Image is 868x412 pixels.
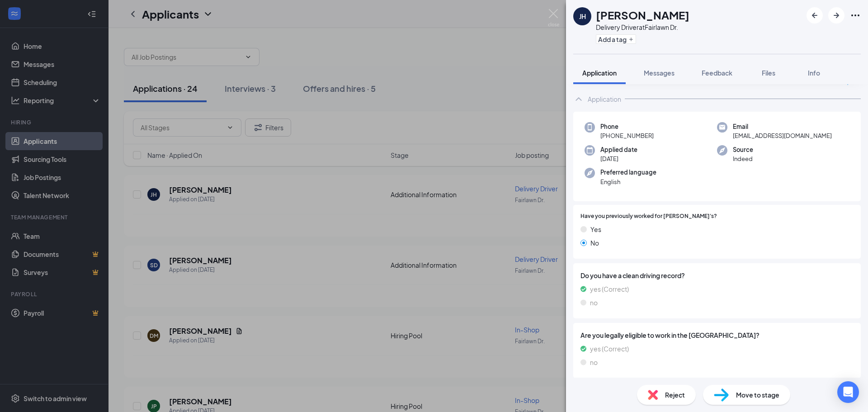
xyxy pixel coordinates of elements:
span: Messages [644,69,675,77]
span: [DATE] [600,154,637,163]
span: English [600,177,656,186]
button: ArrowRight [828,7,844,24]
span: Reject [665,390,685,400]
span: Move to stage [736,390,779,400]
svg: ArrowRight [831,10,842,21]
span: Do you have a clean driving record? [580,270,854,280]
span: no [590,357,598,367]
span: Phone [600,122,654,131]
span: [PHONE_NUMBER] [600,131,654,140]
span: Files [762,69,775,77]
svg: Plus [628,37,634,42]
span: No [590,238,599,248]
svg: Ellipses [850,10,861,21]
svg: ArrowLeftNew [809,10,820,21]
span: no [590,298,598,308]
span: yes (Correct) [590,284,629,294]
span: Applied date [600,145,637,154]
span: Feedback [702,69,732,77]
button: ArrowLeftNew [807,7,823,24]
span: Indeed [733,154,753,163]
span: Application [582,69,617,77]
span: Email [733,122,832,131]
button: PlusAdd a tag [596,34,636,44]
span: Info [808,69,820,77]
h1: [PERSON_NAME] [596,7,689,23]
div: Open Intercom Messenger [837,381,859,403]
span: [EMAIL_ADDRESS][DOMAIN_NAME] [733,131,832,140]
span: Are you legally eligible to work in the [GEOGRAPHIC_DATA]? [580,330,854,340]
span: Preferred language [600,168,656,177]
span: Yes [590,224,601,234]
div: Delivery Driver at Fairlawn Dr. [596,23,689,32]
div: JH [579,12,586,21]
span: yes (Correct) [590,344,629,354]
div: Application [588,95,621,104]
span: Source [733,145,753,154]
svg: ChevronUp [573,94,584,104]
span: Have you previously worked for [PERSON_NAME]'s? [580,212,717,221]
